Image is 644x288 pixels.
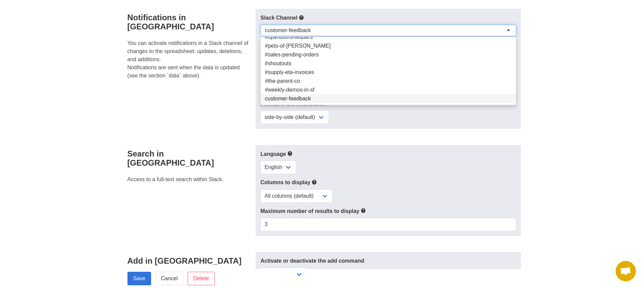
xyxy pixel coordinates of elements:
p: You can activate notifications in a Slack channel of changes to the spreadsheet: updates, deletio... [127,39,252,80]
div: customer-feedback [265,27,311,34]
input: Save [127,272,151,285]
div: #shoutouts [261,59,516,68]
a: Cancel [155,272,184,285]
h4: Notifications in [GEOGRAPHIC_DATA] [127,13,252,31]
a: Open chat [616,261,636,281]
div: #supply-eta-invoices [261,68,516,77]
div: #sales-pending-orders [261,50,516,59]
p: Access to a full-text search within Slack. [127,175,252,184]
div: #pets-of-[PERSON_NAME] [261,42,516,50]
label: Language [260,150,516,158]
div: customer-feedback [261,94,516,103]
label: Columns to display [260,178,516,187]
div: #operations-leaders [261,33,516,42]
label: Slack Channel [260,14,516,22]
h4: Search in [GEOGRAPHIC_DATA] [127,149,252,167]
div: #weekly-demos-in-sf [261,86,516,94]
h4: Add in [GEOGRAPHIC_DATA] [127,256,252,265]
label: Activate or deactivate the add command [260,257,516,265]
input: Delete [188,272,215,285]
label: Maximum number of results to display [260,207,516,215]
div: #the-parent-co [261,77,516,86]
